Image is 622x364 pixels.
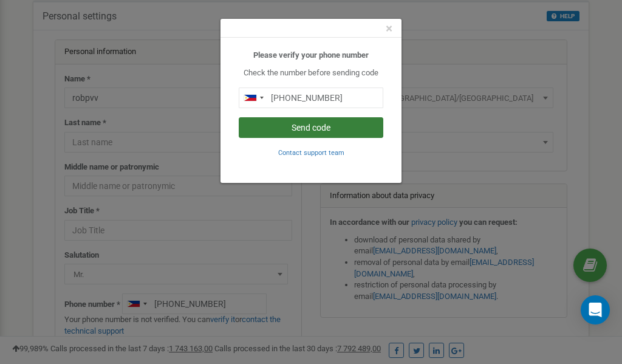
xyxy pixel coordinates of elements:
[253,50,369,60] b: Please verify your phone number
[581,295,610,325] div: Open Intercom Messenger
[386,21,392,36] span: ×
[278,148,344,157] a: Contact support team
[278,149,344,157] small: Contact support team
[386,22,392,35] button: Close
[239,88,383,108] input: 0905 123 4567
[239,88,267,108] div: Telephone country code
[239,117,383,138] button: Send code
[239,67,383,79] p: Check the number before sending code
